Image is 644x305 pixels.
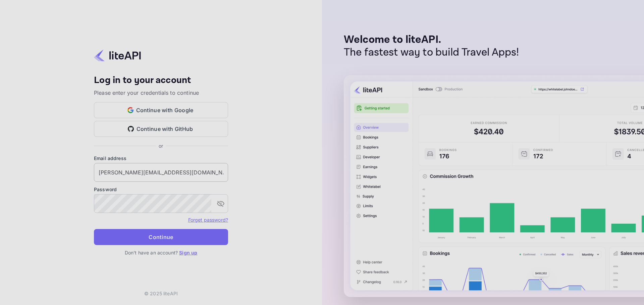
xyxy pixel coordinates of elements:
p: or [159,142,163,149]
input: Enter your email address [94,163,228,182]
p: © 2025 liteAPI [144,290,178,297]
p: The fastest way to build Travel Apps! [344,46,519,59]
label: Password [94,186,228,193]
a: Sign up [179,250,197,255]
button: Continue with GitHub [94,121,228,137]
a: Forget password? [188,217,228,223]
p: Don't have an account? [94,249,228,256]
h4: Log in to your account [94,75,228,86]
img: liteapi [94,49,141,62]
button: Continue [94,229,228,245]
button: Continue with Google [94,102,228,118]
p: Please enter your credentials to continue [94,89,228,97]
a: Forget password? [188,216,228,223]
button: toggle password visibility [214,197,227,210]
p: Welcome to liteAPI. [344,33,519,46]
label: Email address [94,155,228,162]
